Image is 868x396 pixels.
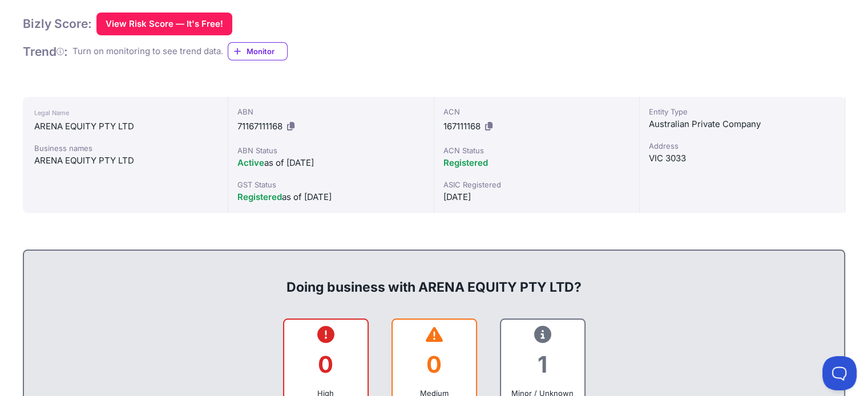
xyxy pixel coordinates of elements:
div: GST Status [237,179,424,190]
span: Active [237,157,264,168]
div: ABN [237,106,424,117]
div: 1 [510,341,575,387]
span: 71167111168 [237,121,282,132]
div: VIC 3033 [649,152,835,165]
div: Doing business with ARENA EQUITY PTY LTD? [35,260,833,296]
div: ACN Status [443,145,630,156]
span: Monitor [247,46,287,57]
div: Address [649,140,835,152]
div: Entity Type [649,106,835,117]
div: Business names [34,142,216,154]
div: 0 [293,341,358,387]
a: Monitor [228,42,288,60]
div: as of [DATE] [237,190,424,204]
h1: Trend : [23,44,68,59]
span: Registered [443,157,488,168]
span: Registered [237,191,282,202]
div: [DATE] [443,190,630,204]
div: Turn on monitoring to see trend data. [72,45,223,58]
iframe: Toggle Customer Support [822,356,857,390]
button: View Risk Score — It's Free! [96,13,232,35]
div: as of [DATE] [237,156,424,170]
div: 0 [402,341,467,387]
div: Australian Private Company [649,117,835,131]
div: Legal Name [34,106,216,120]
h1: Bizly Score: [23,16,92,31]
div: ARENA EQUITY PTY LTD [34,154,216,168]
div: ARENA EQUITY PTY LTD [34,120,216,133]
div: ACN [443,106,630,117]
div: ASIC Registered [443,179,630,190]
span: 167111168 [443,121,481,132]
div: ABN Status [237,145,424,156]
